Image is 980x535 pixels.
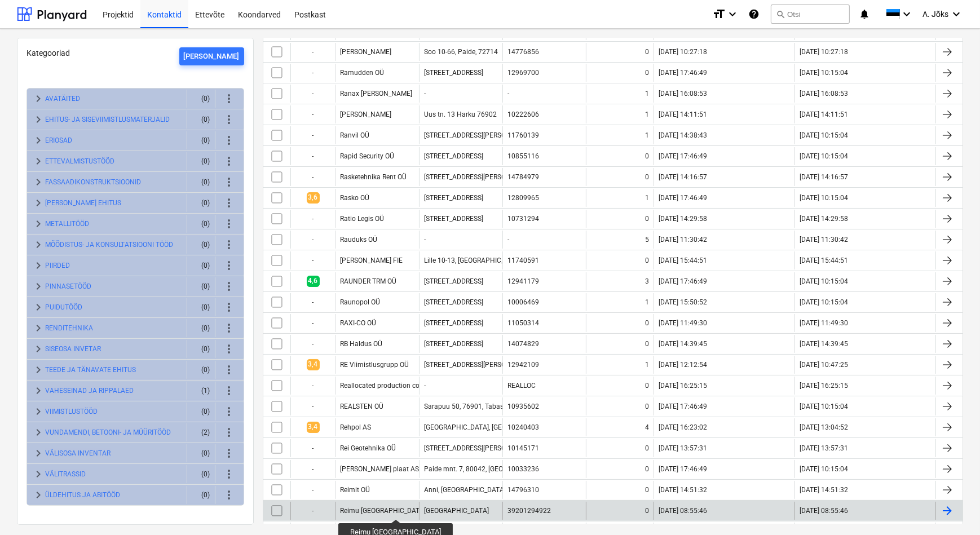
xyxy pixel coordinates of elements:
[659,131,707,139] div: [DATE] 14:38:43
[45,217,89,231] button: METALLITÖÖD
[223,259,236,272] span: more_vert
[424,152,483,160] div: [STREET_ADDRESS]
[307,359,320,370] span: 3,4
[507,173,539,181] div: 14784979
[800,215,848,223] div: [DATE] 14:29:58
[290,335,336,353] div: -
[223,280,236,293] span: more_vert
[341,152,395,160] div: Rapid Security OÜ
[645,110,649,118] div: 1
[341,423,372,431] div: Rehpol AS
[32,426,45,439] span: keyboard_arrow_right
[290,293,336,311] div: -
[645,298,649,306] div: 1
[290,64,336,82] div: -
[950,7,963,21] i: keyboard_arrow_down
[424,403,513,410] div: Sarapuu 50, 76901, Tabasalu
[192,131,210,149] div: (0)
[659,361,707,369] div: [DATE] 12:12:54
[424,90,426,98] div: -
[659,340,707,348] div: [DATE] 14:39:45
[424,69,483,77] div: [STREET_ADDRESS]
[341,236,378,244] div: Rauduks OÜ
[659,194,707,202] div: [DATE] 17:46:49
[341,110,392,118] div: [PERSON_NAME]
[424,257,545,264] div: Lille 10-13, [GEOGRAPHIC_DATA], 10614
[645,423,649,431] div: 4
[32,405,45,418] span: keyboard_arrow_right
[659,507,707,515] div: [DATE] 08:55:46
[645,215,649,223] div: 0
[341,257,403,264] div: [PERSON_NAME] FIE
[179,47,244,65] button: [PERSON_NAME]
[341,444,396,452] div: Rei Geotehnika OÜ
[424,486,596,494] div: Anni, [GEOGRAPHIC_DATA], [GEOGRAPHIC_DATA], 87240
[32,217,45,231] span: keyboard_arrow_right
[341,403,384,410] div: REALSTEN OÜ
[192,152,210,170] div: (0)
[45,113,170,126] button: EHITUS- JA SISEVIIMISTLUSMATERJALID
[776,10,785,19] span: search
[307,422,320,432] span: 3,4
[290,481,336,499] div: -
[424,507,489,515] div: [GEOGRAPHIC_DATA]
[32,342,45,356] span: keyboard_arrow_right
[424,340,483,348] div: [STREET_ADDRESS]
[659,152,707,160] div: [DATE] 17:46:49
[223,217,236,231] span: more_vert
[659,173,707,181] div: [DATE] 14:16:57
[32,467,45,481] span: keyboard_arrow_right
[32,134,45,147] span: keyboard_arrow_right
[290,377,336,395] div: -
[45,134,72,147] button: ERIOSAD
[192,403,210,421] div: (0)
[800,277,848,285] div: [DATE] 10:15:04
[290,460,336,478] div: -
[192,194,210,212] div: (0)
[45,196,121,210] button: [PERSON_NAME] EHITUS
[341,131,370,139] div: Ranvil OÜ
[341,173,407,181] div: Rasketehnika Rent OÜ
[192,319,210,337] div: (0)
[290,251,336,269] div: -
[341,486,370,494] div: Reimit OÜ
[341,194,370,202] div: Rasko OÜ
[341,507,426,515] div: Reimu [GEOGRAPHIC_DATA]
[507,131,539,139] div: 11760139
[45,488,120,502] button: ÜLDEHITUS JA ABITÖÖD
[645,257,649,264] div: 0
[27,48,70,58] span: Kategooriad
[45,384,134,397] button: VAHESEINAD JA RIPPALAED
[45,405,98,418] button: VIIMISTLUSTÖÖD
[645,194,649,202] div: 1
[341,90,413,98] div: Ranax [PERSON_NAME]
[507,152,539,160] div: 10855116
[800,194,848,202] div: [DATE] 10:15:04
[924,481,980,535] iframe: Chat Widget
[45,467,86,481] button: VÄLITRASSID
[32,321,45,335] span: keyboard_arrow_right
[192,236,210,254] div: (0)
[290,168,336,186] div: -
[223,446,236,460] span: more_vert
[32,259,45,272] span: keyboard_arrow_right
[507,236,509,244] div: -
[32,92,45,105] span: keyboard_arrow_right
[45,92,80,105] button: AVATÄITED
[507,319,539,327] div: 11050314
[800,152,848,160] div: [DATE] 10:15:04
[800,382,848,390] div: [DATE] 16:25:15
[645,236,649,244] div: 5
[45,426,171,439] button: VUNDAMENDI, BETOONI- JA MÜÜRITÖÖD
[800,173,848,181] div: [DATE] 14:16:57
[800,257,848,264] div: [DATE] 15:44:51
[659,382,707,390] div: [DATE] 16:25:15
[659,277,707,285] div: [DATE] 17:46:49
[223,300,236,314] span: more_vert
[223,467,236,481] span: more_vert
[341,361,409,369] div: RE Viimistlusgrupp OÜ
[424,215,483,223] div: [STREET_ADDRESS]
[659,257,707,264] div: [DATE] 15:44:51
[223,92,236,105] span: more_vert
